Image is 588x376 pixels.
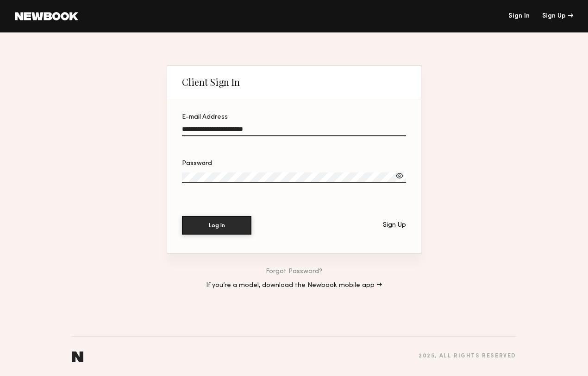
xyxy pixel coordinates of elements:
div: Sign Up [542,13,573,19]
button: Log In [182,216,251,235]
a: Sign In [508,13,530,19]
a: Forgot Password? [266,268,322,275]
a: If you’re a model, download the Newbook mobile app → [206,282,382,289]
div: Password [182,160,406,167]
div: 2025 , all rights reserved [419,353,516,359]
div: Client Sign In [182,76,240,88]
input: Password [182,172,406,183]
input: E-mail Address [182,126,406,136]
div: E-mail Address [182,114,406,121]
div: Sign Up [383,222,406,229]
